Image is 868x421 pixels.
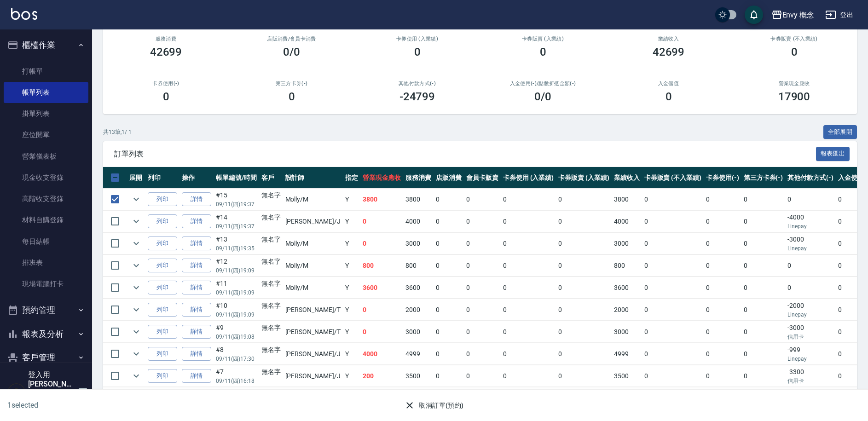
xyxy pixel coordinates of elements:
p: 共 13 筆, 1 / 1 [103,128,132,136]
button: 報表及分析 [4,322,88,346]
p: 09/11 (四) 17:30 [216,355,257,363]
h2: 營業現金應收 [742,81,846,87]
td: 0 [434,255,464,277]
td: 3500 [403,365,434,387]
button: 報表匯出 [816,147,850,161]
h3: 17900 [778,90,810,103]
td: 800 [360,255,404,277]
td: 0 [642,277,704,299]
td: 0 [704,387,741,409]
a: 營業儀表板 [4,146,88,167]
div: 無名字 [261,257,281,266]
a: 現金收支登錄 [4,167,88,188]
td: 0 [434,189,464,210]
button: 列印 [148,303,177,317]
td: 0 [741,321,786,343]
td: #8 [214,343,259,365]
td: 3800 [612,189,642,210]
td: 0 [704,299,741,321]
th: 卡券販賣 (不入業績) [642,167,704,189]
td: Y [343,277,360,299]
div: Envy 概念 [782,9,815,21]
td: 3600 [612,277,642,299]
button: expand row [129,303,143,317]
p: 信用卡 [787,377,833,385]
td: 0 [704,365,741,387]
td: 0 [642,387,704,409]
td: 0 [642,211,704,232]
td: 2000 [403,299,434,321]
td: 0 [556,321,612,343]
td: 0 [434,299,464,321]
div: 無名字 [261,190,281,200]
button: 列印 [148,259,177,273]
td: -2000 [785,299,836,321]
td: 0 [464,343,501,365]
td: 0 [434,277,464,299]
a: 詳情 [182,369,211,383]
td: #14 [214,211,259,232]
h5: 登入用[PERSON_NAME] [28,370,75,389]
p: 信用卡 [787,333,833,341]
td: 3000 [403,321,434,343]
p: 09/11 (四) 19:09 [216,266,257,275]
a: 詳情 [182,303,211,317]
td: Y [343,189,360,210]
td: Y [343,365,360,387]
button: expand row [129,214,143,228]
button: 預約管理 [4,298,88,322]
td: 0 [556,233,612,254]
a: 帳單列表 [4,82,88,103]
h3: 0/0 [283,46,300,58]
td: 0 [785,189,836,210]
h3: 0 [791,46,798,58]
button: 客戶管理 [4,346,88,369]
td: 0 [741,387,786,409]
div: 無名字 [261,279,281,288]
button: 列印 [148,236,177,251]
h3: 0 [163,90,169,103]
td: 0 [464,299,501,321]
td: 0 [464,255,501,277]
td: 3000 [612,233,642,254]
td: Molly /M [283,233,343,254]
td: 0 [501,387,556,409]
td: #15 [214,189,259,210]
a: 詳情 [182,259,211,273]
th: 第三方卡券(-) [741,167,786,189]
td: 0 [464,365,501,387]
td: 3500 [612,365,642,387]
p: 09/11 (四) 19:37 [216,222,257,231]
td: [PERSON_NAME] /J [283,343,343,365]
button: save [745,6,763,24]
td: 0 [464,321,501,343]
td: Y [343,299,360,321]
td: 4999 [612,343,642,365]
td: #11 [214,277,259,299]
th: 指定 [343,167,360,189]
td: 3800 [403,189,434,210]
td: 0 [360,211,404,232]
a: 詳情 [182,192,211,207]
td: -3000 [785,321,836,343]
td: 4000 [612,211,642,232]
td: 3000 [612,321,642,343]
td: #12 [214,255,259,277]
td: 0 [501,299,556,321]
th: 業績收入 [612,167,642,189]
h2: 第三方卡券(-) [240,81,343,87]
td: 0 [501,211,556,232]
td: 0 [556,189,612,210]
th: 營業現金應收 [360,167,404,189]
button: expand row [129,236,143,250]
h2: 店販消費 /會員卡消費 [240,36,343,42]
button: expand row [129,259,143,272]
p: Linepay [787,355,833,363]
td: 0 [501,233,556,254]
td: 200 [360,365,404,387]
button: 列印 [148,325,177,339]
td: 3000 [403,233,434,254]
th: 設計師 [283,167,343,189]
td: [PERSON_NAME] /J [283,211,343,232]
td: [PERSON_NAME] /T [283,321,343,343]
